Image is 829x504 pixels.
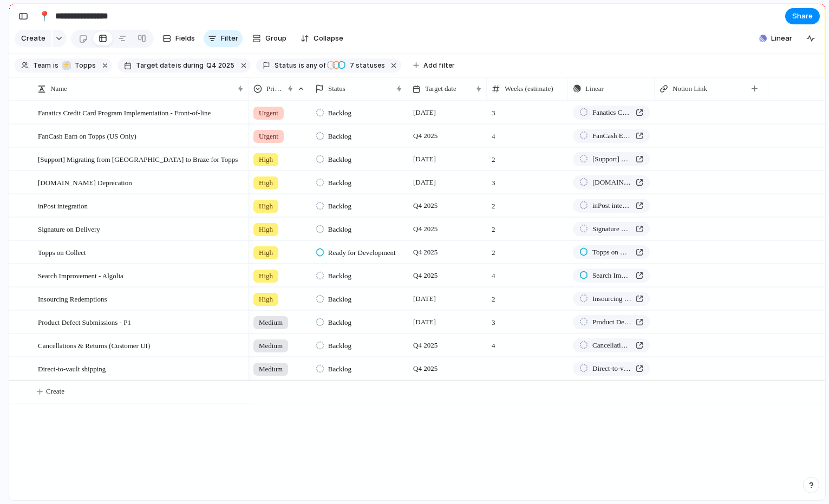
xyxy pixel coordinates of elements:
[328,108,351,119] span: Backlog
[259,247,273,258] span: High
[785,8,820,24] button: Share
[46,386,64,397] span: Create
[573,245,650,259] a: Topps on Collect
[38,176,132,188] span: [DOMAIN_NAME] Deprecation
[60,60,98,71] button: ⚡Topps
[573,222,650,236] a: Signature on Delivery
[592,224,631,234] span: Signature on Delivery
[592,270,631,281] span: Search Improvement - Algolia
[50,83,67,94] span: Name
[181,61,204,70] span: during
[487,172,567,188] span: 3
[328,341,351,351] span: Backlog
[259,341,283,351] span: Medium
[410,362,440,375] span: Q4 2025
[221,33,238,44] span: Filter
[259,317,283,328] span: Medium
[259,108,278,119] span: Urgent
[673,83,707,94] span: Notion Link
[592,200,631,211] span: inPost integration
[425,83,456,94] span: Target date
[206,61,234,70] span: Q4 2025
[136,61,175,70] span: Target date
[592,317,631,328] span: Product Defect Submissions - P1
[347,61,385,70] span: statuses
[487,218,567,235] span: 2
[62,61,71,70] div: ⚡
[328,201,351,212] span: Backlog
[423,61,455,70] span: Add filter
[204,60,237,71] button: Q4 2025
[38,246,86,258] span: Topps on Collect
[410,153,439,166] span: [DATE]
[247,30,292,47] button: Group
[792,11,813,22] span: Share
[410,176,439,189] span: [DATE]
[410,292,439,305] span: [DATE]
[38,292,107,305] span: Insourcing Redemptions
[296,30,348,47] button: Collapse
[75,61,96,70] span: Topps
[38,9,50,23] div: 📍
[592,107,631,118] span: Fanatics Credit Card Program Implementation - Front-of-line
[328,271,351,282] span: Backlog
[487,311,567,328] span: 3
[347,61,356,69] span: 7
[410,339,440,352] span: Q4 2025
[410,222,440,235] span: Q4 2025
[487,288,567,305] span: 2
[328,83,345,94] span: Status
[328,154,351,165] span: Backlog
[755,30,797,47] button: Linear
[410,106,439,119] span: [DATE]
[36,8,53,25] button: 📍
[38,129,136,142] span: FanCash Earn on Topps (US Only)
[410,199,440,212] span: Q4 2025
[592,247,631,258] span: Topps on Collect
[487,125,567,142] span: 4
[573,199,650,213] a: inPost integration
[38,222,100,235] span: Signature on Delivery
[51,60,61,71] button: is
[328,178,351,188] span: Backlog
[487,241,567,258] span: 2
[158,30,199,47] button: Fields
[592,363,631,374] span: Direct-to-vault shipping
[573,175,650,189] a: [DOMAIN_NAME] Deprecation
[573,315,650,329] a: Product Defect Submissions - P1
[259,294,273,305] span: High
[275,61,297,70] span: Status
[328,224,351,235] span: Backlog
[175,60,205,71] button: isduring
[38,153,238,165] span: [Support] Migrating from [GEOGRAPHIC_DATA] to Braze for Topps
[266,83,283,94] span: Priority
[410,316,439,329] span: [DATE]
[38,339,150,351] span: Cancellations & Returns (Customer UI)
[38,362,106,375] span: Direct-to-vault shipping
[175,33,195,44] span: Fields
[487,335,567,351] span: 4
[314,33,343,44] span: Collapse
[21,33,45,44] span: Create
[592,130,631,141] span: FanCash Earn on Topps (US Only)
[15,30,51,47] button: Create
[38,269,123,282] span: Search Improvement - Algolia
[487,265,567,282] span: 4
[573,129,650,143] a: FanCash Earn on Topps (US Only)
[487,148,567,165] span: 2
[38,316,131,328] span: Product Defect Submissions - P1
[771,33,792,44] span: Linear
[573,338,650,352] a: Cancellations & Returns (Customer UI)
[38,106,211,119] span: Fanatics Credit Card Program Implementation - Front-of-line
[573,362,650,376] a: Direct-to-vault shipping
[259,131,278,142] span: Urgent
[304,61,325,70] span: any of
[592,154,631,165] span: [Support] Migrating from [GEOGRAPHIC_DATA] to Braze for Topps
[592,177,631,188] span: [DOMAIN_NAME] Deprecation
[299,61,304,70] span: is
[33,61,51,70] span: Team
[176,61,181,70] span: is
[487,195,567,212] span: 2
[410,246,440,259] span: Q4 2025
[585,83,604,94] span: Linear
